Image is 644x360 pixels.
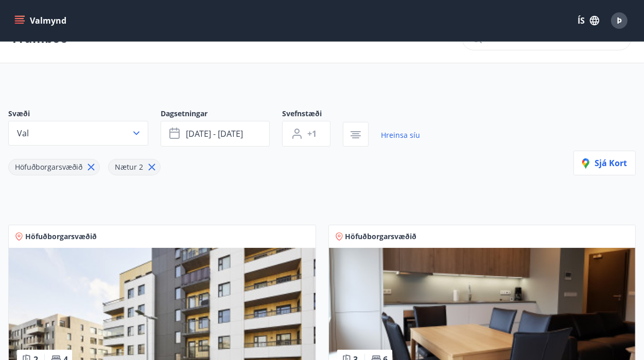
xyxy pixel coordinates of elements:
span: Höfuðborgarsvæðið [25,231,97,242]
span: Þ [617,15,622,26]
div: Nætur 2 [108,159,161,175]
span: Sjá kort [582,157,627,169]
span: Nætur 2 [115,162,143,172]
button: Þ [607,8,632,33]
span: Dagsetningar [161,109,282,121]
span: +1 [307,128,317,139]
button: +1 [282,121,330,147]
button: Val [8,121,148,146]
a: Hreinsa síu [381,124,420,147]
button: [DATE] - [DATE] [161,121,270,147]
button: Sjá kort [573,151,636,175]
span: [DATE] - [DATE] [186,128,243,139]
button: ÍS [572,11,605,30]
button: menu [12,11,71,30]
span: Höfuðborgarsvæðið [15,162,82,172]
span: Val [17,128,29,139]
span: Svefnstæði [282,109,343,121]
span: Höfuðborgarsvæðið [345,231,417,242]
span: Svæði [8,109,161,121]
div: Höfuðborgarsvæðið [8,159,100,175]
